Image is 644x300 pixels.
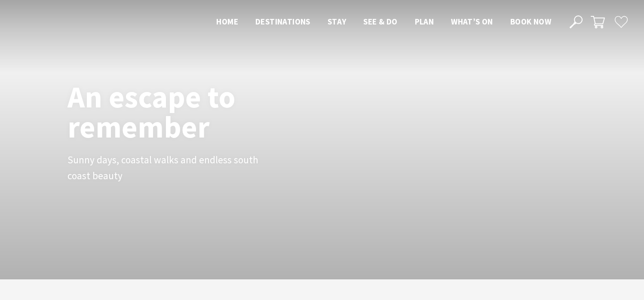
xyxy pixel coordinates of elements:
[208,15,560,29] nav: Main Menu
[328,16,347,27] span: Stay
[451,16,493,27] span: What’s On
[67,82,304,142] h1: An escape to remember
[415,16,434,27] span: Plan
[255,16,310,27] span: Destinations
[510,16,551,27] span: Book now
[363,16,397,27] span: See & Do
[216,16,238,27] span: Home
[67,152,261,184] p: Sunny days, coastal walks and endless south coast beauty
